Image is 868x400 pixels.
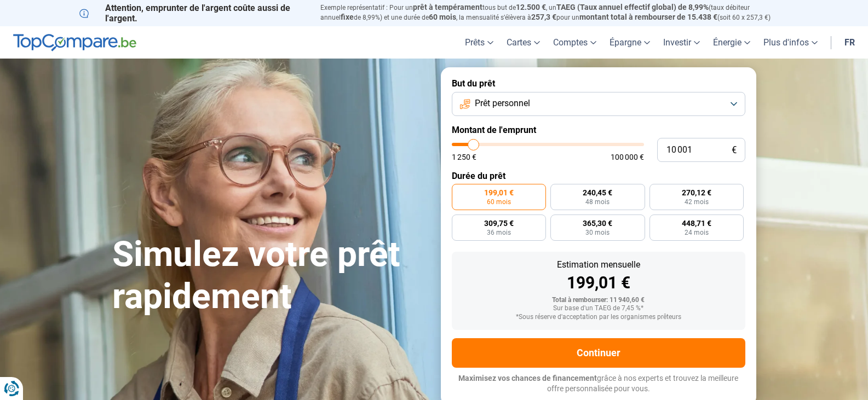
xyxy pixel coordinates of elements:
[429,13,456,21] span: 60 mois
[583,219,612,227] span: 365,30 €
[583,189,612,196] span: 240,45 €
[320,3,789,22] p: Exemple représentatif : Pour un tous but de , un (taux débiteur annuel de 8,99%) et une durée de ...
[458,374,597,382] span: Maximisez vos chances de financement
[487,199,511,205] span: 60 mois
[603,26,657,59] a: Épargne
[341,13,354,21] span: fixe
[461,297,737,304] div: Total à rembourser: 11 940,60 €
[452,373,745,395] p: grâce à nos experts et trouvez la meilleure offre personnalisée pour vous.
[413,3,482,11] span: prêt à tempérament
[685,199,709,205] span: 42 mois
[461,305,737,312] div: Sur base d'un TAEG de 7,45 %*
[452,92,745,116] button: Prêt personnel
[682,219,711,227] span: 448,71 €
[556,3,709,11] span: TAEG (Taux annuel effectif global) de 8,99%
[79,3,307,24] p: Attention, emprunter de l'argent coûte aussi de l'argent.
[452,171,745,181] label: Durée du prêt
[500,26,547,59] a: Cartes
[452,125,745,135] label: Montant de l'emprunt
[682,189,711,196] span: 270,12 €
[531,13,556,21] span: 257,3 €
[611,153,644,161] span: 100 000 €
[732,146,737,155] span: €
[475,97,530,109] span: Prêt personnel
[838,26,861,59] a: fr
[547,26,603,59] a: Comptes
[458,26,500,59] a: Prêts
[706,26,757,59] a: Énergie
[487,229,511,236] span: 36 mois
[461,275,737,291] div: 199,01 €
[112,234,428,318] h1: Simulez votre prêt rapidement
[452,78,745,89] label: But du prêt
[685,229,709,236] span: 24 mois
[585,199,610,205] span: 48 mois
[452,338,745,368] button: Continuer
[657,26,706,59] a: Investir
[461,314,737,321] div: *Sous réserve d'acceptation par les organismes prêteurs
[516,3,546,11] span: 12.500 €
[461,260,737,269] div: Estimation mensuelle
[484,219,514,227] span: 309,75 €
[484,189,514,196] span: 199,01 €
[579,13,717,21] span: montant total à rembourser de 15.438 €
[452,153,476,161] span: 1 250 €
[757,26,824,59] a: Plus d'infos
[13,34,136,51] img: TopCompare
[585,229,610,236] span: 30 mois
